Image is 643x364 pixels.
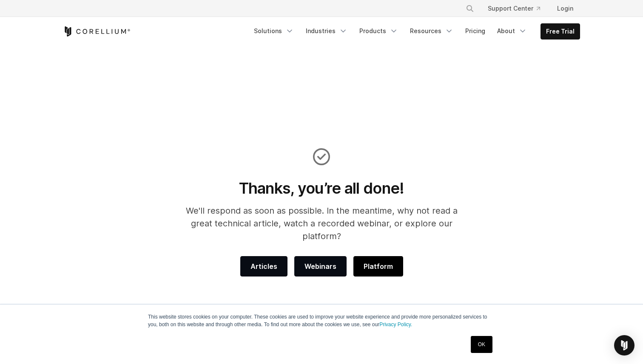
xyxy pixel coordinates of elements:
[354,23,403,39] a: Products
[148,313,495,328] p: This website stores cookies on your computer. These cookies are used to improve your website expe...
[492,23,532,39] a: About
[541,24,580,39] a: Free Trial
[614,335,634,356] div: Open Intercom Messenger
[250,261,277,271] span: Articles
[462,1,478,16] button: Search
[63,26,131,37] a: Corellium Home
[174,179,469,198] h1: Thanks, you’re all done!
[301,23,353,39] a: Industries
[304,261,336,271] span: Webinars
[364,261,393,271] span: Platform
[240,256,287,277] a: Articles
[174,204,469,243] p: We'll respond as soon as possible. In the meantime, why not read a great technical article, watch...
[353,256,403,277] a: Platform
[379,322,412,327] a: Privacy Policy.
[481,1,547,16] a: Support Center
[249,23,580,40] div: Navigation Menu
[455,1,580,16] div: Navigation Menu
[471,336,492,353] a: OK
[294,256,347,277] a: Webinars
[405,23,458,39] a: Resources
[249,23,299,39] a: Solutions
[550,1,580,16] a: Login
[460,23,490,39] a: Pricing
